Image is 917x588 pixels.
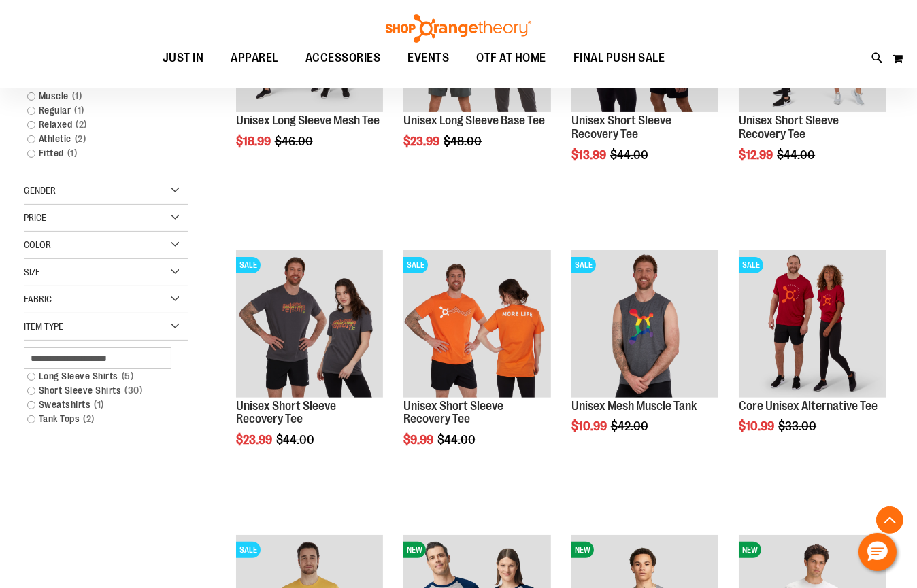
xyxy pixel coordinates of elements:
[20,89,178,103] a: Muscle1
[407,43,449,73] span: EVENTS
[739,399,878,413] a: Core Unisex Alternative Tee
[292,43,395,74] a: ACCESSORIES
[476,43,546,73] span: OTF AT HOME
[69,89,86,103] span: 1
[80,412,99,426] span: 2
[20,132,178,146] a: Athletic2
[565,243,726,468] div: product
[71,103,88,118] span: 1
[236,114,380,127] a: Unisex Long Sleeve Mesh Tee
[739,419,776,433] span: $10.99
[24,239,51,250] span: Color
[571,419,609,433] span: $10.99
[778,419,818,433] span: $33.00
[858,533,897,571] button: Hello, have a question? Let’s chat.
[611,419,650,433] span: $42.00
[571,399,697,413] a: Unisex Mesh Muscle Tank
[437,433,478,447] span: $44.00
[122,383,146,398] span: 30
[739,250,886,400] a: Product image for Core Unisex Alternative TeeSALE
[571,114,671,141] a: Unisex Short Sleeve Recovery Tee
[20,369,178,383] a: Long Sleeve Shirts5
[739,542,761,558] span: NEW
[573,43,665,73] span: FINAL PUSH SALE
[229,243,390,481] div: product
[571,250,719,400] a: Product image for Unisex Mesh Muscle TankSALE
[236,135,273,148] span: $18.99
[236,542,261,558] span: SALE
[24,321,63,332] span: Item Type
[560,43,679,74] a: FINAL PUSH SALE
[305,43,381,73] span: ACCESSORIES
[876,506,903,534] button: Back To Top
[73,118,91,132] span: 2
[571,250,719,398] img: Product image for Unisex Mesh Muscle Tank
[739,250,886,398] img: Product image for Core Unisex Alternative Tee
[236,257,261,273] span: SALE
[739,257,763,273] span: SALE
[444,135,484,148] span: $48.00
[276,433,316,447] span: $44.00
[403,114,545,127] a: Unisex Long Sleeve Base Tee
[236,433,274,447] span: $23.99
[149,43,218,74] a: JUST IN
[463,43,560,74] a: OTF AT HOME
[20,383,178,398] a: Short Sleeve Shirts30
[403,542,426,558] span: NEW
[275,135,315,148] span: $46.00
[24,294,52,305] span: Fabric
[739,114,839,141] a: Unisex Short Sleeve Recovery Tee
[64,146,81,160] span: 1
[571,257,596,273] span: SALE
[24,212,46,223] span: Price
[732,243,893,468] div: product
[71,132,90,146] span: 2
[571,542,594,558] span: NEW
[403,257,428,273] span: SALE
[403,399,503,426] a: Unisex Short Sleeve Recovery Tee
[610,148,650,162] span: $44.00
[777,148,817,162] span: $44.00
[24,266,40,277] span: Size
[20,398,178,412] a: Sweatshirts1
[217,43,292,73] a: APPAREL
[236,250,384,398] img: Product image for Unisex Short Sleeve Recovery Tee
[118,369,137,383] span: 5
[231,43,278,73] span: APPAREL
[571,148,608,162] span: $13.99
[739,148,775,162] span: $12.99
[236,399,336,426] a: Unisex Short Sleeve Recovery Tee
[163,43,204,73] span: JUST IN
[24,185,56,196] span: Gender
[394,43,463,74] a: EVENTS
[384,14,533,43] img: Shop Orangetheory
[20,103,178,118] a: Regular1
[403,135,441,148] span: $23.99
[403,433,435,447] span: $9.99
[91,398,108,412] span: 1
[236,250,384,400] a: Product image for Unisex Short Sleeve Recovery TeeSALE
[20,412,178,426] a: Tank Tops2
[20,118,178,132] a: Relaxed2
[397,243,558,481] div: product
[20,146,178,160] a: Fitted1
[403,250,551,398] img: Product image for Unisex Short Sleeve Recovery Tee
[403,250,551,400] a: Product image for Unisex Short Sleeve Recovery TeeSALE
